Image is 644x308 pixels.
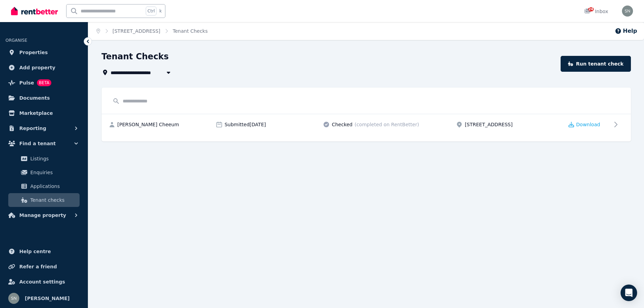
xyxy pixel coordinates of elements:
span: Reporting [19,124,46,132]
span: Refer a friend [19,262,57,271]
span: (completed on RentBetter) [355,121,419,128]
nav: Breadcrumb [88,22,216,40]
a: Applications [8,179,80,193]
span: Pulse [19,79,34,87]
button: Manage property [6,208,82,222]
div: Inbox [584,8,608,15]
a: Download [569,121,600,128]
a: Properties [6,46,82,59]
span: Checked [332,121,352,128]
span: Find a tenant [19,139,56,148]
span: ORGANISE [6,38,27,43]
span: [STREET_ADDRESS] [465,121,513,128]
img: Stephen Nobbs [622,6,633,17]
span: Documents [19,94,50,102]
span: 24 [588,7,594,11]
span: Enquiries [30,168,77,177]
a: Enquiries [8,166,80,179]
img: RentBetter [11,6,58,16]
span: Tenant checks [30,196,77,204]
span: Add property [19,63,55,72]
span: [PERSON_NAME] [25,294,70,302]
span: Ctrl [146,7,156,16]
a: Documents [6,91,82,105]
span: Submitted [DATE] [225,121,266,128]
a: PulseBETA [6,76,82,90]
span: [PERSON_NAME] Cheeum [117,121,179,128]
a: Refer a friend [6,260,82,274]
span: Listings [30,155,77,163]
button: Help [615,27,637,35]
a: Add property [6,61,82,74]
a: Help centre [6,245,82,258]
span: BETA [37,79,51,86]
a: Account settings [6,275,82,289]
button: Find a tenant [6,137,82,150]
span: Marketplace [19,109,53,117]
span: Tenant Checks [173,28,207,34]
a: Run tenant check [561,56,631,72]
span: Help centre [19,247,51,256]
h1: Tenant Checks [102,51,169,62]
span: Account settings [19,278,65,286]
a: Tenant checks [8,193,80,207]
span: Properties [19,48,48,57]
span: Manage property [19,211,66,219]
a: Marketplace [6,106,82,120]
div: Open Intercom Messenger [621,285,637,301]
span: Download [576,121,600,128]
a: [STREET_ADDRESS] [113,28,161,34]
span: Applications [30,182,77,190]
img: Stephen Nobbs [8,293,19,304]
span: k [159,8,162,14]
a: Listings [8,152,80,166]
button: Reporting [6,121,82,135]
